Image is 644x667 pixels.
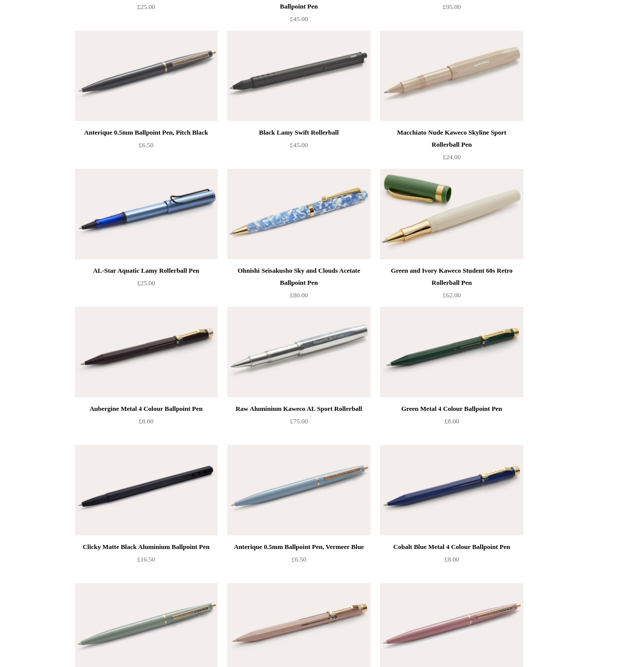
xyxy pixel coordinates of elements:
a: Raw Aluminium Kaweco AL Sport Rollerball Raw Aluminium Kaweco AL Sport Rollerball [227,307,370,397]
span: £75.00 [290,417,308,425]
span: £8.00 [139,417,153,425]
div: Macchiato Nude Kaweco Skyline Sport Rollerball Pen [383,127,520,151]
span: £8.00 [444,555,459,563]
a: Clicky Matte Black Aluminium Ballpoint Pen Clicky Matte Black Aluminium Ballpoint Pen [75,445,218,535]
a: Clicky Matte Black Aluminium Ballpoint Pen £16.50 [75,541,218,582]
span: £95.00 [443,3,461,11]
img: Black Lamy Swift Rollerball [227,31,370,121]
img: Green and Ivory Kaweco Student 60s Retro Rollerball Pen [380,169,523,259]
a: Anterique 0.5mm Ballpoint Pen, Vermeer Blue Anterique 0.5mm Ballpoint Pen, Vermeer Blue [227,445,370,535]
a: Anterique 0.5mm Ballpoint Pen, Vermeer Blue £6.50 [227,541,370,582]
span: £45.00 [290,15,308,23]
img: Clicky Matte Black Aluminium Ballpoint Pen [75,445,218,535]
a: Aubergine Metal 4 Colour Ballpoint Pen £8.00 [75,403,218,444]
span: £16.50 [137,555,155,563]
div: Black Lamy Swift Rollerball [230,127,367,139]
img: Macchiato Nude Kaweco Skyline Sport Rollerball Pen [380,31,523,121]
span: £80.00 [290,291,308,299]
a: AL-Star Aquatic Lamy Rollerball Pen £25.00 [75,265,218,306]
span: £25.00 [137,3,155,11]
a: Green and Ivory Kaweco Student 60s Retro Rollerball Pen Green and Ivory Kaweco Student 60s Retro ... [380,169,523,259]
span: £6.50 [139,141,153,149]
div: Cobalt Blue Metal 4 Colour Ballpoint Pen [383,541,520,553]
div: AL-Star Aquatic Lamy Rollerball Pen [77,265,215,277]
img: Aubergine Metal 4 Colour Ballpoint Pen [75,307,218,397]
img: Green Metal 4 Colour Ballpoint Pen [380,307,523,397]
div: Clicky Matte Black Aluminium Ballpoint Pen [77,541,215,553]
div: Green Metal 4 Colour Ballpoint Pen [383,403,520,415]
div: Ohnishi Seisakusho Sky and Clouds Acetate Ballpoint Pen [230,265,367,289]
a: Ohnishi Seisakusho Sky and Clouds Acetate Ballpoint Pen £80.00 [227,265,370,306]
span: £24.00 [443,153,461,161]
a: Cobalt Blue Metal 4 Colour Ballpoint Pen £8.00 [380,541,523,582]
a: Raw Aluminium Kaweco AL Sport Rollerball £75.00 [227,403,370,444]
a: Black Lamy Swift Rollerball £45.00 [227,127,370,168]
div: Raw Aluminium Kaweco AL Sport Rollerball [230,403,367,415]
a: Cobalt Blue Metal 4 Colour Ballpoint Pen Cobalt Blue Metal 4 Colour Ballpoint Pen [380,445,523,535]
a: Black Lamy Swift Rollerball Black Lamy Swift Rollerball [227,31,370,121]
div: Anterique 0.5mm Ballpoint Pen, Pitch Black [77,127,215,139]
img: Cobalt Blue Metal 4 Colour Ballpoint Pen [380,445,523,535]
img: AL-Star Aquatic Lamy Rollerball Pen [75,169,218,259]
div: Aubergine Metal 4 Colour Ballpoint Pen [77,403,215,415]
span: £45.00 [290,141,308,149]
img: Raw Aluminium Kaweco AL Sport Rollerball [227,307,370,397]
a: Ohnishi Seisakusho Sky and Clouds Acetate Ballpoint Pen Ohnishi Seisakusho Sky and Clouds Acetate... [227,169,370,259]
span: £25.00 [137,279,155,287]
span: £62.00 [443,291,461,299]
a: Aubergine Metal 4 Colour Ballpoint Pen Aubergine Metal 4 Colour Ballpoint Pen [75,307,218,397]
a: Green Metal 4 Colour Ballpoint Pen £8.00 [380,403,523,444]
div: Green and Ivory Kaweco Student 60s Retro Rollerball Pen [383,265,520,289]
a: Macchiato Nude Kaweco Skyline Sport Rollerball Pen £24.00 [380,127,523,168]
img: Anterique 0.5mm Ballpoint Pen, Vermeer Blue [227,445,370,535]
a: Macchiato Nude Kaweco Skyline Sport Rollerball Pen Macchiato Nude Kaweco Skyline Sport Rollerball... [380,31,523,121]
a: Green and Ivory Kaweco Student 60s Retro Rollerball Pen £62.00 [380,265,523,306]
img: Ohnishi Seisakusho Sky and Clouds Acetate Ballpoint Pen [227,169,370,259]
a: Anterique 0.5mm Ballpoint Pen, Pitch Black Anterique 0.5mm Ballpoint Pen, Pitch Black [75,31,218,121]
a: Green Metal 4 Colour Ballpoint Pen Green Metal 4 Colour Ballpoint Pen [380,307,523,397]
a: AL-Star Aquatic Lamy Rollerball Pen AL-Star Aquatic Lamy Rollerball Pen [75,169,218,259]
a: Anterique 0.5mm Ballpoint Pen, Pitch Black £6.50 [75,127,218,168]
span: £6.50 [292,555,306,563]
span: £8.00 [444,417,459,425]
div: Anterique 0.5mm Ballpoint Pen, Vermeer Blue [230,541,367,553]
img: Anterique 0.5mm Ballpoint Pen, Pitch Black [75,31,218,121]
